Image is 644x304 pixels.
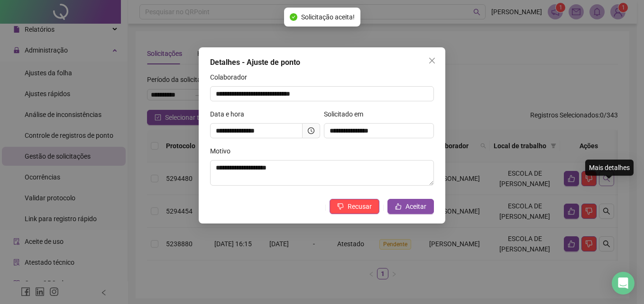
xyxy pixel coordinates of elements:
label: Motivo [210,146,237,156]
label: Colaborador [210,72,253,82]
span: dislike [337,203,344,210]
span: check-circle [290,13,297,21]
span: Recusar [348,201,372,212]
div: Open Intercom Messenger [612,272,635,295]
span: Solicitação aceita! [301,12,355,22]
span: close [428,57,436,64]
label: Solicitado em [324,109,369,119]
button: Close [424,53,440,68]
div: Detalhes - Ajuste de ponto [210,57,434,68]
span: clock-circle [308,127,314,134]
button: Aceitar [387,199,434,214]
label: Data e hora [210,109,250,119]
button: Recusar [330,199,379,214]
span: like [395,203,402,210]
span: Aceitar [405,201,426,212]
